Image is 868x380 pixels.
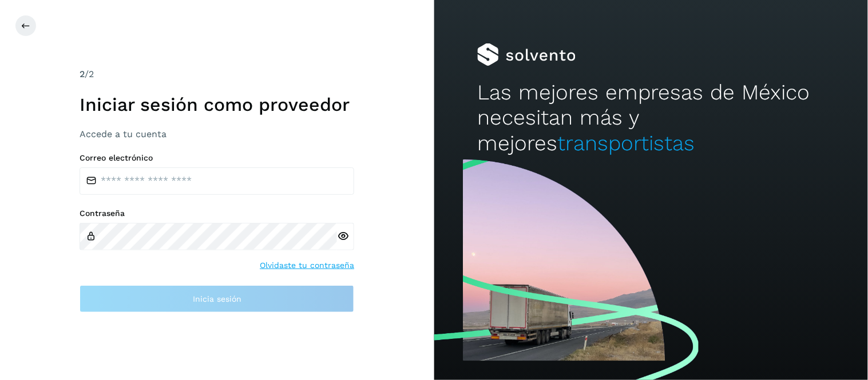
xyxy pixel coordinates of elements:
[80,285,354,313] button: Inicia sesión
[80,129,354,139] h3: Accede a tu cuenta
[193,295,241,303] span: Inicia sesión
[80,69,85,79] span: 2
[80,153,354,163] label: Correo electrónico
[80,67,354,81] div: /2
[557,131,695,155] span: transportistas
[80,209,354,218] label: Contraseña
[80,94,354,115] h1: Iniciar sesión como proveedor
[260,259,354,271] a: Olvidaste tu contraseña
[477,80,825,156] h2: Las mejores empresas de México necesitan más y mejores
